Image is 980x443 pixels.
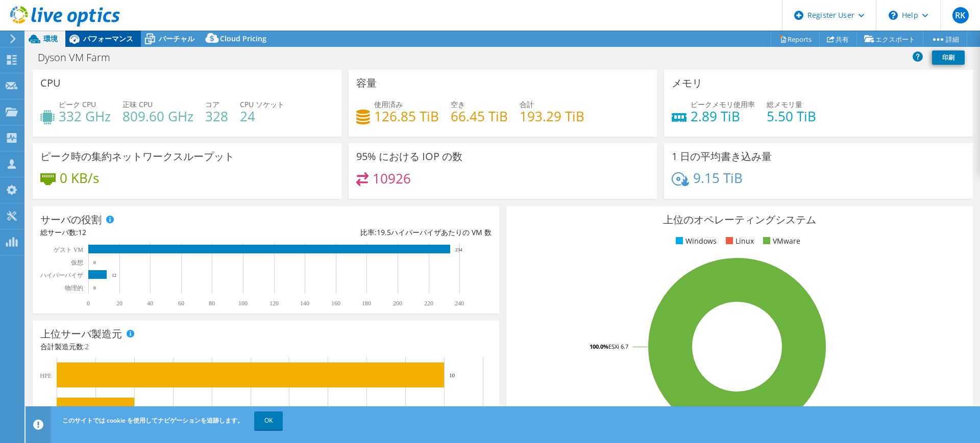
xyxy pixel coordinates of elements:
[374,99,403,109] span: 使用済み
[112,273,116,278] text: 12
[40,372,52,379] text: HPE
[723,236,754,247] li: Linux
[59,99,96,109] span: ピーク CPU
[62,416,243,425] span: このサイトでは cookie を使用してナビゲーションを追跡します。
[451,99,465,109] span: 空き
[673,236,717,247] li: Windows
[205,99,219,109] span: コア
[356,151,462,162] h3: 95% における IOP の数
[122,99,153,109] span: 正味 CPU
[33,52,126,63] h1: Dyson VM Farm
[449,372,455,378] text: 10
[373,173,411,184] h4: 10926
[455,300,464,307] text: 240
[767,111,816,122] h4: 5.50 TiB
[40,151,234,162] h3: ピーク時の集約ネットワークスループット
[331,300,340,307] text: 160
[590,343,608,350] tspan: 100.0%
[932,50,965,65] a: 印刷
[451,111,508,122] h4: 66.45 TiB
[691,99,755,109] span: ピークメモリ使用率
[889,11,898,20] svg: \n
[767,99,802,109] span: 総メモリ量
[40,227,266,238] div: 総サーバ数:
[240,111,284,122] h4: 24
[520,99,534,109] span: 合計
[520,111,584,122] h4: 193.29 TiB
[40,341,492,352] h4: 合計製造元数:
[608,343,628,350] tspan: ESXi 6.7
[819,31,857,47] a: 共有
[40,214,102,225] h3: サーバの役割
[85,342,89,351] span: 2
[40,272,83,279] text: ハイパーバイザ
[254,411,283,430] a: OK
[356,77,377,89] h3: 容量
[300,300,309,307] text: 140
[205,111,228,122] h4: 328
[87,300,90,307] text: 0
[78,227,86,237] span: 12
[59,111,111,122] h4: 332 GHz
[65,284,83,292] text: 物理的
[691,111,755,122] h4: 2.89 TiB
[952,7,969,23] span: RK
[672,77,702,89] h3: メモリ
[455,247,462,252] text: 234
[269,300,279,307] text: 120
[122,111,193,122] h4: 809.60 GHz
[40,77,61,89] h3: CPU
[54,246,84,253] text: ゲスト VM
[771,31,820,47] a: Reports
[761,236,800,247] li: VMware
[147,300,153,307] text: 40
[374,111,439,122] h4: 126.85 TiB
[83,34,133,43] span: パフォーマンス
[514,214,965,225] h3: 上位のオペレーティングシステム
[362,300,371,307] text: 180
[209,300,215,307] text: 80
[393,300,402,307] text: 200
[266,227,492,238] div: 比率: ハイパーバイザあたりの VM 数
[93,285,96,291] text: 0
[672,151,772,162] h3: 1 日の平均書き込み量
[178,300,184,307] text: 60
[856,31,923,47] a: エクスポート
[923,31,967,47] a: 詳細
[159,34,194,43] span: バーチャル
[220,34,266,43] span: Cloud Pricing
[693,172,743,184] h4: 9.15 TiB
[377,227,391,237] span: 19.5
[240,99,284,109] span: CPU ソケット
[40,328,122,340] h3: 上位サーバ製造元
[93,260,96,265] text: 0
[70,259,83,266] text: 仮想
[424,300,433,307] text: 220
[116,300,122,307] text: 20
[60,172,99,184] h4: 0 KB/s
[238,300,248,307] text: 100
[43,34,58,43] span: 環境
